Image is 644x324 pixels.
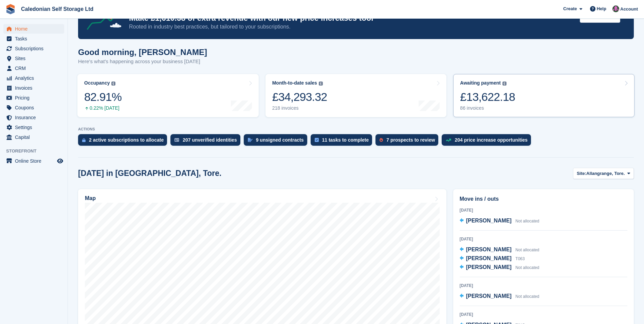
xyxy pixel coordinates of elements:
[84,105,122,111] div: 0.22% [DATE]
[586,170,625,177] span: Allangrange, Tore.
[265,74,447,117] a: Month-to-date sales £34,293.32 218 invoices
[3,103,64,112] a: menu
[515,256,525,261] span: T063
[15,113,56,122] span: Insurance
[3,132,64,142] a: menu
[3,44,64,53] a: menu
[248,138,253,142] img: contract_signature_icon-13c848040528278c33f63329250d36e43548de30e8caae1d1a13099fd9432cc5.svg
[78,58,207,66] p: Here's what's happening across your business [DATE]
[466,255,512,261] span: [PERSON_NAME]
[183,137,237,143] div: 207 unverified identities
[174,138,179,142] img: verify_identity-adf6edd0f0f0b5bbfe63781bf79b02c33cf7c696d77639b501bdc392416b5a36.svg
[460,80,501,86] div: Awaiting payment
[15,132,56,142] span: Capital
[3,24,64,34] a: menu
[3,34,64,43] a: menu
[15,44,56,53] span: Subscriptions
[515,219,539,223] span: Not allocated
[442,134,534,149] a: 204 price increase opportunities
[15,83,56,93] span: Invoices
[460,236,627,242] div: [DATE]
[460,207,627,213] div: [DATE]
[620,6,638,13] span: Account
[460,90,515,104] div: £13,622.18
[446,139,451,142] img: price_increase_opportunities-93ffe204e8149a01c8c9dc8f82e8f89637d9d84a8eef4429ea346261dce0b2c0.svg
[78,48,207,57] h1: Good morning, [PERSON_NAME]
[272,80,317,86] div: Month-to-date sales
[515,248,539,252] span: Not allocated
[6,148,68,155] span: Storefront
[15,64,56,73] span: CRM
[563,5,577,12] span: Create
[56,157,64,165] a: Preview store
[15,123,56,132] span: Settings
[244,134,311,149] a: 9 unsigned contracts
[78,127,634,131] p: ACTIONS
[15,54,56,63] span: Sites
[170,134,244,149] a: 207 unverified identities
[272,105,327,111] div: 218 invoices
[15,34,56,43] span: Tasks
[3,93,64,103] a: menu
[82,138,86,142] img: active_subscription_to_allocate_icon-d502201f5373d7db506a760aba3b589e785aa758c864c3986d89f69b8ff3...
[460,195,627,203] h2: Move ins / outs
[3,64,64,73] a: menu
[84,80,110,86] div: Occupancy
[272,90,327,104] div: £34,293.32
[84,90,122,104] div: 82.91%
[15,156,56,166] span: Online Store
[3,123,64,132] a: menu
[15,73,56,83] span: Analytics
[460,311,627,318] div: [DATE]
[460,283,627,289] div: [DATE]
[315,138,319,142] img: task-75834270c22a3079a89374b754ae025e5fb1db73e45f91037f5363f120a921f8.svg
[18,3,96,15] a: Caledonian Self Storage Ltd
[460,105,515,111] div: 86 invoices
[466,264,512,270] span: [PERSON_NAME]
[15,24,56,34] span: Home
[85,195,96,201] h2: Map
[386,137,435,143] div: 7 prospects to review
[460,217,539,226] a: [PERSON_NAME] Not allocated
[460,292,539,301] a: [PERSON_NAME] Not allocated
[573,168,634,179] button: Site: Allangrange, Tore.
[15,93,56,103] span: Pricing
[515,294,539,299] span: Not allocated
[319,82,323,86] img: icon-info-grey-7440780725fd019a000dd9b08b2336e03edf1995a4989e88bcd33f0948082b44.svg
[453,74,634,117] a: Awaiting payment £13,622.18 86 invoices
[597,5,606,12] span: Help
[78,134,170,149] a: 2 active subscriptions to allocate
[3,54,64,63] a: menu
[502,82,507,86] img: icon-info-grey-7440780725fd019a000dd9b08b2336e03edf1995a4989e88bcd33f0948082b44.svg
[111,82,115,86] img: icon-info-grey-7440780725fd019a000dd9b08b2336e03edf1995a4989e88bcd33f0948082b44.svg
[5,4,16,14] img: stora-icon-8386f47178a22dfd0bd8f6a31ec36ba5ce8667c1dd55bd0f319d3a0aa187defe.svg
[460,263,539,272] a: [PERSON_NAME] Not allocated
[78,169,222,178] h2: [DATE] in [GEOGRAPHIC_DATA], Tore.
[89,137,164,143] div: 2 active subscriptions to allocate
[3,156,64,166] a: menu
[455,137,528,143] div: 204 price increase opportunities
[3,83,64,93] a: menu
[256,137,304,143] div: 9 unsigned contracts
[3,113,64,122] a: menu
[460,246,539,254] a: [PERSON_NAME] Not allocated
[77,74,259,117] a: Occupancy 82.91% 0.22% [DATE]
[129,23,574,31] p: Rooted in industry best practices, but tailored to your subscriptions.
[612,5,619,12] img: Lois Holling
[311,134,376,149] a: 11 tasks to complete
[380,138,383,142] img: prospect-51fa495bee0391a8d652442698ab0144808aea92771e9ea1ae160a38d050c398.svg
[460,254,525,263] a: [PERSON_NAME] T063
[466,247,512,252] span: [PERSON_NAME]
[466,218,512,223] span: [PERSON_NAME]
[515,265,539,270] span: Not allocated
[15,103,56,112] span: Coupons
[3,73,64,83] a: menu
[577,170,586,177] span: Site:
[322,137,369,143] div: 11 tasks to complete
[375,134,442,149] a: 7 prospects to review
[466,293,512,299] span: [PERSON_NAME]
